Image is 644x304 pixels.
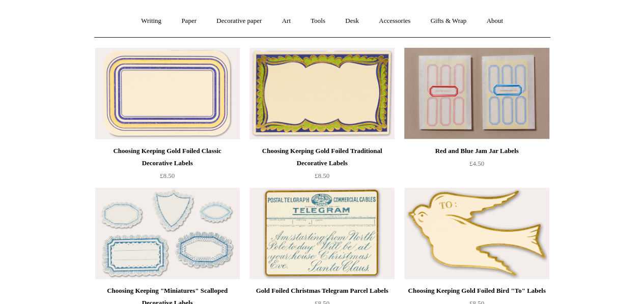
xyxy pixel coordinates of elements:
a: Choosing Keeping Gold Foiled Traditional Decorative Labels Choosing Keeping Gold Foiled Tradition... [249,48,394,139]
a: Writing [132,8,171,35]
a: Decorative paper [207,8,271,35]
img: Choosing Keeping Gold Foiled Classic Decorative Labels [95,48,240,139]
img: Gold Foiled Christmas Telegram Parcel Labels [249,188,394,279]
a: Accessories [370,8,419,35]
div: Choosing Keeping Gold Foiled Classic Decorative Labels [98,145,237,169]
div: Choosing Keeping Gold Foiled Traditional Decorative Labels [252,145,391,169]
a: Tools [301,8,334,35]
div: Red and Blue Jam Jar Labels [407,145,546,157]
span: £8.50 [315,172,329,179]
span: £4.50 [469,160,484,167]
a: Choosing Keeping Gold Foiled Traditional Decorative Labels £8.50 [249,145,394,187]
a: Desk [336,8,368,35]
a: Gifts & Wrap [421,8,475,35]
div: Gold Foiled Christmas Telegram Parcel Labels [252,285,391,297]
a: About [477,8,512,35]
a: Choosing Keeping "Miniatures" Scalloped Decorative Labels Choosing Keeping "Miniatures" Scalloped... [95,188,240,279]
img: Choosing Keeping "Miniatures" Scalloped Decorative Labels [95,188,240,279]
a: Choosing Keeping Gold Foiled Classic Decorative Labels £8.50 [95,145,240,187]
a: Red and Blue Jam Jar Labels Red and Blue Jam Jar Labels [404,48,549,139]
div: Choosing Keeping Gold Foiled Bird "To" Labels [407,285,546,297]
a: Choosing Keeping Gold Foiled Bird "To" Labels Choosing Keeping Gold Foiled Bird "To" Labels [404,188,549,279]
span: £8.50 [160,172,175,179]
img: Red and Blue Jam Jar Labels [404,48,549,139]
a: Art [273,8,300,35]
a: Paper [172,8,206,35]
a: Red and Blue Jam Jar Labels £4.50 [404,145,549,187]
img: Choosing Keeping Gold Foiled Bird "To" Labels [404,188,549,279]
a: Gold Foiled Christmas Telegram Parcel Labels Gold Foiled Christmas Telegram Parcel Labels [249,188,394,279]
a: Choosing Keeping Gold Foiled Classic Decorative Labels Choosing Keeping Gold Foiled Classic Decor... [95,48,240,139]
img: Choosing Keeping Gold Foiled Traditional Decorative Labels [249,48,394,139]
